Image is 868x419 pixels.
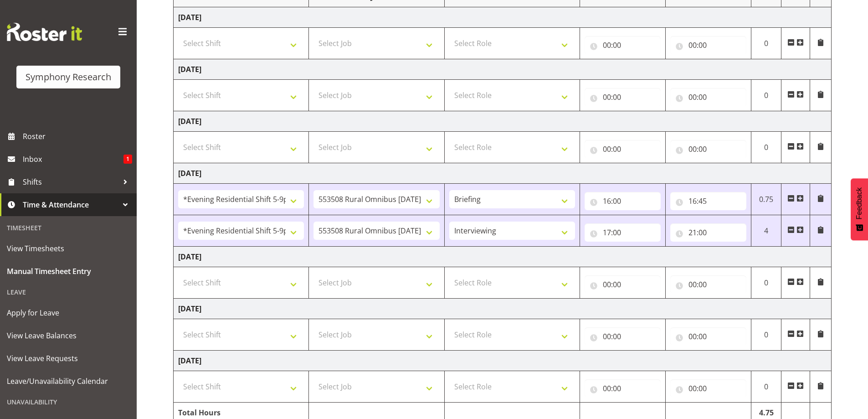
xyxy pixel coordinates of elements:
span: Time & Attendance [23,198,118,212]
a: Apply for Leave [2,301,134,324]
span: Manual Timesheet Entry [7,264,130,278]
input: Click to select... [585,379,661,398]
a: View Timesheets [2,237,134,260]
span: Leave/Unavailability Calendar [7,374,130,388]
img: Rosterit website logo [7,23,82,41]
button: Feedback - Show survey [851,178,868,240]
input: Click to select... [585,223,661,242]
td: 0 [751,371,781,403]
span: View Leave Requests [7,352,130,365]
td: [DATE] [174,59,832,80]
a: Leave/Unavailability Calendar [2,370,134,393]
a: Manual Timesheet Entry [2,260,134,283]
span: Feedback [855,187,863,219]
span: View Leave Balances [7,329,130,342]
input: Click to select... [670,223,746,242]
input: Click to select... [670,379,746,398]
td: [DATE] [174,351,832,371]
input: Click to select... [670,327,746,346]
input: Click to select... [670,88,746,106]
span: Apply for Leave [7,306,130,320]
input: Click to select... [585,88,661,106]
td: 0 [751,267,781,299]
span: Shifts [23,175,118,189]
td: [DATE] [174,163,832,184]
input: Click to select... [585,36,661,54]
input: Click to select... [670,192,746,210]
input: Click to select... [670,275,746,294]
td: 0 [751,28,781,59]
input: Click to select... [670,36,746,54]
input: Click to select... [670,140,746,158]
input: Click to select... [585,275,661,294]
td: 0.75 [751,184,781,215]
div: Symphony Research [26,70,111,84]
td: [DATE] [174,247,832,267]
span: Inbox [23,152,123,166]
span: View Timesheets [7,242,130,255]
span: 1 [123,155,132,164]
div: Unavailability [2,393,134,411]
td: [DATE] [174,299,832,319]
td: 0 [751,319,781,351]
span: Roster [23,129,132,143]
a: View Leave Balances [2,324,134,347]
td: 0 [751,80,781,111]
td: [DATE] [174,111,832,132]
td: 4 [751,215,781,247]
input: Click to select... [585,327,661,346]
div: Timesheet [2,218,134,237]
input: Click to select... [585,140,661,158]
a: View Leave Requests [2,347,134,370]
td: [DATE] [174,7,832,28]
input: Click to select... [585,192,661,210]
td: 0 [751,132,781,163]
div: Leave [2,283,134,301]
